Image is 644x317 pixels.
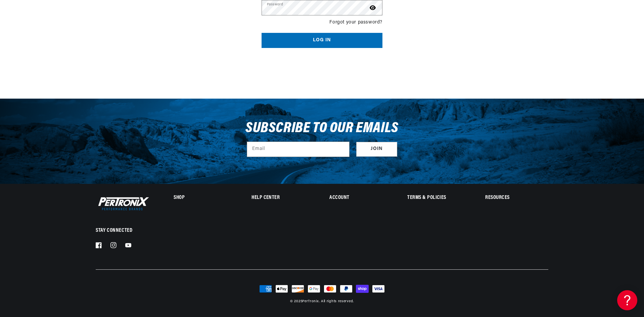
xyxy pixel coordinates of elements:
p: Stay Connected [96,227,152,234]
summary: Resources [485,196,548,200]
small: © 2025 . [290,300,320,303]
input: Email [247,142,349,157]
summary: Help Center [251,196,314,200]
a: Forgot your password? [329,19,382,26]
summary: Account [329,196,392,200]
small: All rights reserved. [321,300,354,303]
h3: Subscribe to our emails [245,122,399,135]
summary: Shop [174,196,236,200]
a: PerTronix [302,300,319,303]
summary: Terms & policies [407,196,470,200]
button: Log in [262,33,382,48]
img: Pertronix [96,196,149,212]
button: Subscribe [356,142,397,157]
